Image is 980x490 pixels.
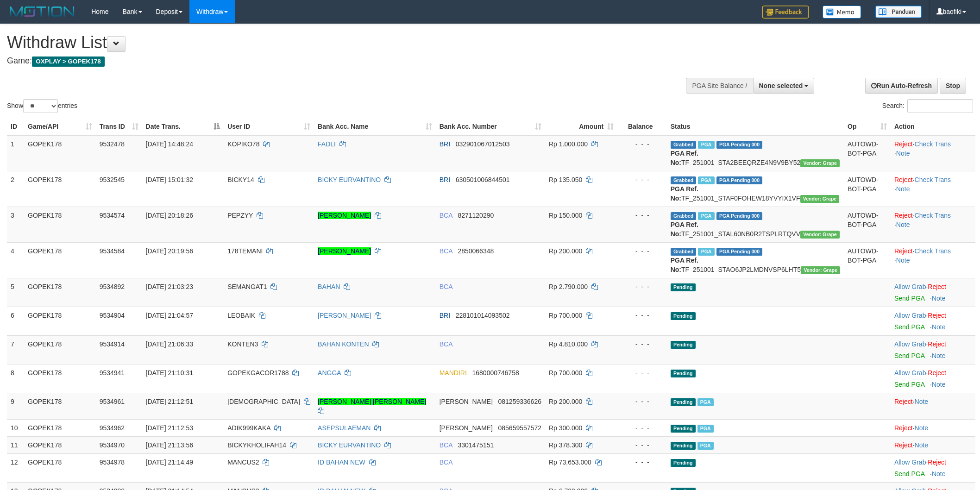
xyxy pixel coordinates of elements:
a: Note [896,185,910,193]
span: Copy 8271120290 to clipboard [458,212,494,219]
td: GOPEK178 [24,278,96,307]
th: Trans ID: activate to sort column ascending [96,118,142,135]
span: Marked by baopuja [697,442,714,450]
span: Pending [671,459,696,467]
span: Pending [671,370,696,377]
span: PEPZYY [227,212,253,219]
th: Date Trans.: activate to sort column descending [142,118,224,135]
span: Pending [671,425,696,433]
a: [PERSON_NAME] [318,312,371,319]
div: PGA Site Balance / [686,78,753,94]
a: Send PGA [894,470,924,477]
div: - - - [621,311,663,320]
span: Rp 4.810.000 [549,340,588,348]
th: Game/API: activate to sort column ascending [24,118,96,135]
span: · [894,369,928,377]
b: PGA Ref. No: [671,185,698,202]
a: Note [932,295,946,302]
span: ADIK999KAKA [227,424,270,432]
td: GOPEK178 [24,135,96,171]
a: Reject [894,176,913,183]
td: TF_251001_STAO6JP2LMDNVSP6LHT5 [667,242,844,278]
a: Send PGA [894,381,924,388]
img: Feedback.jpg [762,6,809,19]
a: Reject [928,459,946,466]
select: Showentries [23,99,58,113]
span: BCA [440,247,452,255]
div: - - - [621,440,663,450]
span: SEMANGAT1 [227,283,267,290]
span: BCA [440,441,452,449]
a: Allow Grab [894,312,926,319]
span: Marked by baopuja [698,141,714,149]
td: GOPEK178 [24,207,96,242]
a: Reject [894,247,913,255]
td: · [891,419,975,436]
a: ID BAHAN NEW [318,459,365,466]
th: Amount: activate to sort column ascending [545,118,617,135]
a: Reject [928,369,946,377]
span: Rp 700.000 [549,312,582,319]
td: GOPEK178 [24,393,96,419]
td: · [891,278,975,307]
a: Allow Grab [894,459,926,466]
span: [DATE] 20:18:26 [146,212,193,219]
a: Check Trans [915,212,951,219]
a: Note [896,221,910,228]
span: Marked by baopuja [697,425,714,433]
a: Send PGA [894,352,924,359]
b: PGA Ref. No: [671,257,698,273]
span: · [894,283,928,290]
td: GOPEK178 [24,242,96,278]
span: 9534914 [100,340,125,348]
span: PGA Pending [716,176,763,184]
a: Reject [928,283,946,290]
td: · · [891,171,975,207]
a: Note [932,381,946,388]
div: - - - [621,139,663,149]
span: [DATE] 21:10:31 [146,369,193,377]
span: [DATE] 14:48:24 [146,140,193,148]
th: Op: activate to sort column ascending [844,118,891,135]
td: 10 [7,419,24,436]
a: BAHAN [318,283,340,290]
a: Stop [940,78,966,94]
button: None selected [753,78,815,94]
span: Vendor URL: https://settle31.1velocity.biz [800,195,840,203]
td: 9 [7,393,24,419]
span: 9534584 [100,247,125,255]
span: BRI [440,312,450,319]
td: · [891,335,975,364]
span: PGA Pending [716,141,763,149]
a: BAHAN KONTEN [318,340,369,348]
img: panduan.png [875,6,922,18]
span: [DATE] 21:12:53 [146,424,193,432]
span: 178TEMANI [227,247,263,255]
td: 5 [7,278,24,307]
a: Note [932,352,946,359]
th: ID [7,118,24,135]
td: · · [891,242,975,278]
td: 1 [7,135,24,171]
td: AUTOWD-BOT-PGA [844,135,891,171]
a: Note [915,424,929,432]
a: Allow Grab [894,283,926,290]
a: Check Trans [915,247,951,255]
td: 7 [7,335,24,364]
span: 9534904 [100,312,125,319]
td: GOPEK178 [24,335,96,364]
span: PGA Pending [716,248,763,256]
td: AUTOWD-BOT-PGA [844,242,891,278]
b: PGA Ref. No: [671,150,698,166]
span: Copy 085659557572 to clipboard [498,424,541,432]
span: [DATE] 21:12:51 [146,398,193,405]
span: Copy 1680000746758 to clipboard [472,369,519,377]
span: Grabbed [671,141,697,149]
a: ASEPSULAEMAN [318,424,371,432]
span: 9534892 [100,283,125,290]
a: [PERSON_NAME] [318,212,371,219]
a: Run Auto-Refresh [865,78,938,94]
a: [PERSON_NAME] [318,247,371,255]
span: Marked by baopuja [698,176,714,184]
span: Marked by baopuja [698,248,714,256]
